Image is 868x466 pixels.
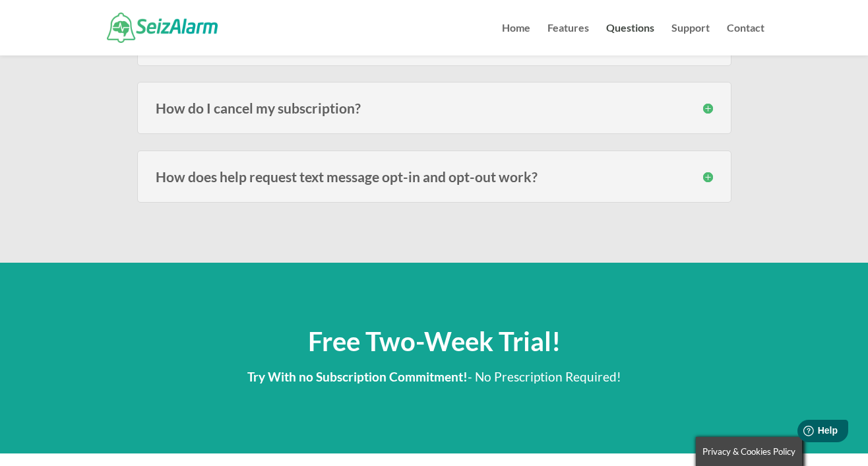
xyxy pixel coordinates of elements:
a: Features [547,23,589,55]
a: Contact [727,23,764,55]
iframe: Help widget launcher [751,415,853,451]
a: Home [502,23,530,55]
a: Support [671,23,710,55]
a: Questions [606,23,654,55]
strong: Try With no Subscription Commitment! [247,369,468,384]
h3: How do I cancel my subscription? [156,101,713,115]
h3: How does help request text message opt-in and opt-out work? [156,170,713,183]
img: SeizAlarm [107,13,218,42]
span: Privacy & Cookies Policy [702,446,795,457]
span: Free Two-Week Trial! [308,325,561,357]
p: - No Prescription Required! [104,366,764,388]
